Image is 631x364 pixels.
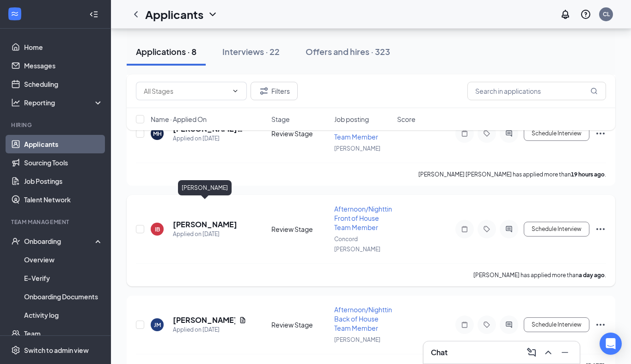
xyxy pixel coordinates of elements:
[481,225,492,233] svg: Tag
[524,345,539,360] button: ComposeMessage
[145,6,203,22] h1: Applicants
[334,236,380,253] span: Concord [PERSON_NAME]
[334,336,380,343] span: [PERSON_NAME]
[207,9,218,20] svg: ChevronDown
[173,219,237,230] h5: [PERSON_NAME]
[24,98,104,107] div: Reporting
[154,321,161,329] div: JM
[271,320,329,329] div: Review Stage
[334,145,380,152] span: [PERSON_NAME]
[24,306,103,324] a: Activity log
[24,56,103,75] a: Messages
[89,10,98,19] svg: Collapse
[481,321,492,328] svg: Tag
[418,170,606,178] p: [PERSON_NAME] [PERSON_NAME] has applied more than .
[11,237,20,246] svg: UserCheck
[173,325,246,334] div: Applied on [DATE]
[590,87,598,95] svg: MagnifyingGlass
[271,115,290,124] span: Stage
[334,115,369,124] span: Job posting
[222,46,280,57] div: Interviews · 22
[24,172,103,190] a: Job Postings
[24,153,103,172] a: Sourcing Tools
[11,98,20,107] svg: Analysis
[24,324,103,343] a: Team
[459,225,470,233] svg: Note
[431,347,447,358] h3: Chat
[24,287,103,306] a: Onboarding Documents
[11,218,101,226] div: Team Management
[24,38,103,56] a: Home
[144,86,228,96] input: All Stages
[543,347,554,358] svg: ChevronUp
[232,87,239,95] svg: ChevronDown
[155,225,160,233] div: IB
[178,180,232,195] div: [PERSON_NAME]
[557,345,572,360] button: Minimize
[571,171,605,178] b: 19 hours ago
[524,317,589,332] button: Schedule Interview
[580,9,591,20] svg: QuestionInfo
[151,115,207,124] span: Name · Applied On
[239,316,246,324] svg: Document
[24,135,103,153] a: Applicants
[595,319,606,330] svg: Ellipses
[258,85,270,97] svg: Filter
[473,271,606,279] p: [PERSON_NAME] has applied more than .
[11,346,20,355] svg: Settings
[24,346,89,355] div: Switch to admin view
[306,46,390,57] div: Offers and hires · 323
[600,333,622,355] div: Open Intercom Messenger
[397,115,416,124] span: Score
[524,222,589,237] button: Schedule Interview
[603,10,610,18] div: CL
[24,250,103,269] a: Overview
[130,9,141,20] svg: ChevronLeft
[173,315,235,325] h5: [PERSON_NAME]
[24,190,103,209] a: Talent Network
[503,225,515,233] svg: ActiveChat
[459,321,470,328] svg: Note
[559,347,570,358] svg: Minimize
[24,237,95,246] div: Onboarding
[271,224,329,234] div: Review Stage
[173,230,237,239] div: Applied on [DATE]
[136,46,196,57] div: Applications · 8
[334,205,398,231] span: Afternoon/Nighttime Front of House Team Member
[503,321,515,328] svg: ActiveChat
[560,9,571,20] svg: Notifications
[11,121,101,129] div: Hiring
[24,75,103,93] a: Scheduling
[467,82,606,100] input: Search in applications
[526,347,537,358] svg: ComposeMessage
[10,9,19,18] svg: WorkstreamLogo
[595,224,606,235] svg: Ellipses
[24,269,103,287] a: E-Verify
[579,272,605,279] b: a day ago
[541,345,556,360] button: ChevronUp
[334,305,398,332] span: Afternoon/Nighttime Back of House Team Member
[251,82,298,100] button: Filter Filters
